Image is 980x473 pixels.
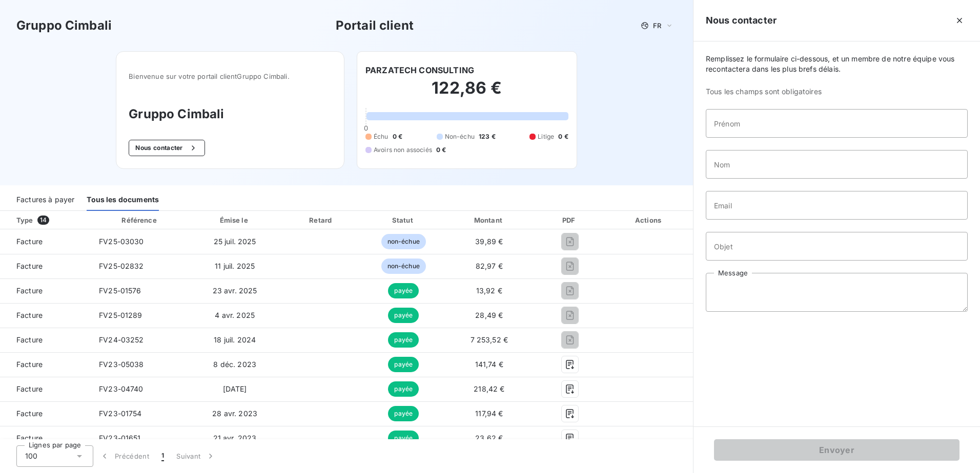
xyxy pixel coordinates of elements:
[223,384,247,393] span: [DATE]
[706,87,968,97] span: Tous les champs sont obligatoires
[388,431,419,446] span: payée
[161,451,164,461] span: 1
[607,215,691,225] div: Actions
[388,381,419,397] span: payée
[374,132,389,141] span: Échu
[16,16,112,35] h3: Gruppo Cimbali
[99,360,144,369] span: FV23-05038
[129,72,332,80] span: Bienvenue sur votre portail client Gruppo Cimbali .
[365,215,442,225] div: Statut
[282,215,361,225] div: Retard
[538,132,554,141] span: Litige
[99,311,142,319] span: FV25-01289
[706,13,777,28] h5: Nous contacter
[706,109,968,138] input: placeholder
[8,310,83,320] span: Facture
[8,236,83,247] span: Facture
[8,335,83,345] span: Facture
[558,132,568,141] span: 0 €
[93,445,155,467] button: Précédent
[364,124,368,132] span: 0
[213,434,257,442] span: 21 avr. 2023
[336,16,414,35] h3: Portail client
[25,451,37,461] span: 100
[536,215,603,225] div: PDF
[8,433,83,443] span: Facture
[8,408,83,419] span: Facture
[87,189,159,211] div: Tous les documents
[8,384,83,394] span: Facture
[8,359,83,370] span: Facture
[475,237,503,246] span: 39,89 €
[99,286,141,295] span: FV25-01576
[99,384,144,393] span: FV23-04740
[214,335,256,344] span: 18 juil. 2024
[388,406,419,421] span: payée
[474,384,504,393] span: 218,42 €
[8,286,83,296] span: Facture
[365,78,568,109] h2: 122,86 €
[475,360,503,369] span: 141,74 €
[99,262,144,270] span: FV25-02832
[388,283,419,298] span: payée
[214,237,256,246] span: 25 juil. 2025
[436,145,446,155] span: 0 €
[129,105,332,123] h3: Gruppo Cimbali
[213,360,256,369] span: 8 déc. 2023
[215,311,255,319] span: 4 avr. 2025
[388,308,419,323] span: payée
[374,145,432,155] span: Avoirs non associés
[476,262,503,270] span: 82,97 €
[706,150,968,179] input: placeholder
[475,434,503,442] span: 23,62 €
[365,64,474,76] h6: PARZATECH CONSULTING
[8,261,83,271] span: Facture
[99,237,144,246] span: FV25-03030
[37,216,49,225] span: 14
[16,189,74,211] div: Factures à payer
[479,132,496,141] span: 123 €
[706,232,968,261] input: placeholder
[388,332,419,348] span: payée
[476,286,502,295] span: 13,92 €
[10,215,89,225] div: Type
[381,259,426,274] span: non-échue
[445,132,475,141] span: Non-échu
[213,286,257,295] span: 23 avr. 2025
[706,54,968,74] span: Remplissez le formulaire ci-dessous, et un membre de notre équipe vous recontactera dans les plus...
[714,439,959,461] button: Envoyer
[653,21,661,30] span: FR
[215,262,255,270] span: 11 juil. 2025
[475,409,503,418] span: 117,94 €
[170,445,222,467] button: Suivant
[99,335,144,344] span: FV24-03252
[475,311,503,319] span: 28,49 €
[471,335,508,344] span: 7 253,52 €
[121,216,156,224] div: Référence
[155,445,170,467] button: 1
[99,409,142,418] span: FV23-01754
[393,132,402,141] span: 0 €
[129,140,205,156] button: Nous contacter
[381,234,426,249] span: non-échue
[446,215,532,225] div: Montant
[192,215,278,225] div: Émise le
[706,191,968,220] input: placeholder
[212,409,257,418] span: 28 avr. 2023
[388,357,419,372] span: payée
[99,434,141,442] span: FV23-01651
